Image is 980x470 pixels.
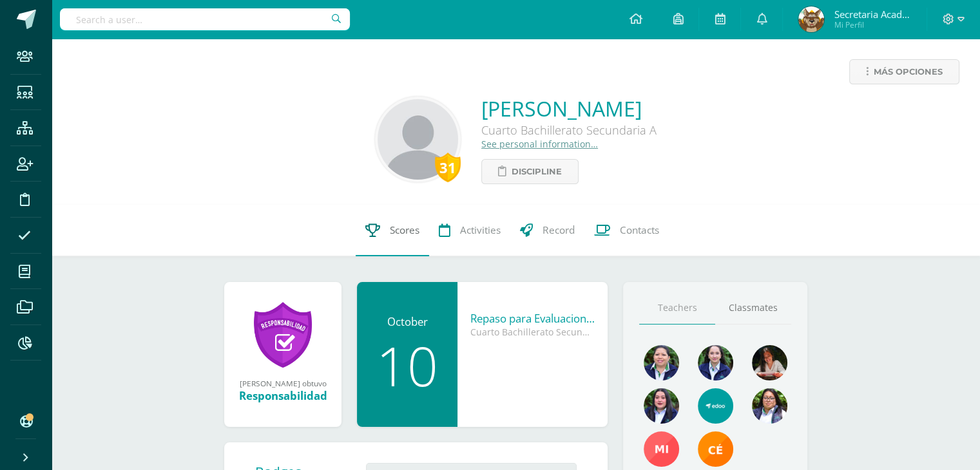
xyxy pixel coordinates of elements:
img: 7052225f9b8468bfa6811723bfd0aac5.png [752,388,787,424]
div: Repaso para Evaluaciones de Cierre - PRIMARIA y SECUNDARIA [470,311,595,326]
img: 7c64f4cdc1fa2a2a08272f32eb53ba45.png [698,345,733,381]
img: f9c4b7d77c5e1bd20d7484783103f9b1.png [644,388,679,424]
span: Record [543,223,575,237]
a: Teachers [639,292,715,324]
img: d7b58b3ee24904eb3feedff3d7c47cbf.png [644,345,679,381]
div: 10 [370,339,445,393]
span: Discipline [512,160,562,183]
a: Classmates [715,292,791,324]
a: Contacts [584,205,669,256]
a: Discipline [481,159,579,184]
span: Scores [390,223,419,237]
a: [PERSON_NAME] [481,95,657,122]
div: Responsabilidad [237,388,329,403]
a: Record [510,205,584,256]
span: Contacts [620,223,659,237]
a: Más opciones [849,59,959,84]
img: 9fe7580334846c559dff5945f0b8902e.png [698,431,733,467]
img: e4592216d3fc84dab095ec77361778a2.png [644,431,679,467]
a: See personal information… [481,138,598,150]
a: Activities [429,205,510,256]
div: [PERSON_NAME] obtuvo [237,378,329,388]
img: e13555400e539d49a325e37c8b84e82e.png [698,388,733,424]
span: Más opciones [874,60,943,84]
img: d6a28b792dbf0ce41b208e57d9de1635.png [798,6,824,32]
span: Secretaria Académica [834,8,911,21]
img: 1c401adeedf18d09ce6b565d23cb3fa3.png [752,345,787,381]
div: Cuarto Bachillerato Secundaria A [481,122,657,138]
div: October [370,314,445,329]
img: 77551ac4473067aaf2e660a66dcf5d4d.png [378,99,458,180]
span: Mi Perfil [834,19,911,30]
a: Scores [356,205,429,256]
span: Activities [460,223,501,237]
div: 31 [435,153,461,182]
input: Search a user… [60,8,350,30]
div: Cuarto Bachillerato Secundaria [470,326,595,338]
